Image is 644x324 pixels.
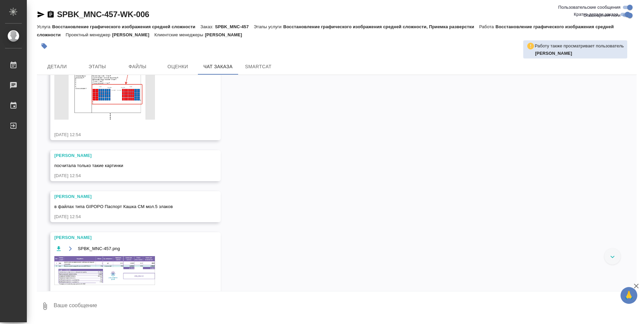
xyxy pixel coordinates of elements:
p: Восстановление графического изображения средней сложности [52,24,200,29]
button: Открыть на драйве [66,244,74,253]
span: Этапы [81,63,113,71]
p: Восстановление графического изображения средней сложности, Приемка разверстки [283,24,479,29]
img: image.png [54,63,155,120]
p: Клиентские менеджеры [154,32,205,37]
button: Добавить тэг [37,39,52,53]
p: [PERSON_NAME] [112,32,154,37]
span: SmartCat [242,63,274,71]
span: посчитала только такие картинки [54,163,123,168]
p: Заказ: [200,24,215,29]
span: Чат заказа [202,63,234,71]
img: SPBK_MNC-457.png [54,256,155,285]
span: Детали [41,63,73,71]
span: Пользовательские сообщения [558,4,621,11]
b: [PERSON_NAME] [535,51,572,56]
p: Проектный менеджер [66,32,112,37]
span: Оповещения-логи [583,12,621,19]
button: Скачать [54,244,63,253]
p: Васильева Ольга [535,50,624,57]
p: Этапы услуги [254,24,283,29]
p: Услуга [37,24,52,29]
p: Работа [479,24,496,29]
span: SPBK_MNC-457.png [78,245,120,252]
span: Оценки [162,63,194,71]
span: в файлах типа GIPOPO Паспорт Кашка СМ мол.5 злаков [54,204,173,209]
div: [PERSON_NAME] [54,234,197,241]
span: 🙏 [623,288,635,302]
span: Файлы [121,63,154,71]
div: [PERSON_NAME] [54,193,197,200]
button: 🙏 [621,287,637,304]
button: Скопировать ссылку для ЯМессенджера [37,10,45,18]
div: [DATE] 12:54 [54,213,197,220]
a: SPBK_MNC-457-WK-006 [57,10,149,19]
p: Работу также просматривает пользователь [535,43,624,49]
p: [PERSON_NAME] [205,32,247,37]
button: Скопировать ссылку [47,10,55,18]
div: [PERSON_NAME] [54,152,197,159]
div: [DATE] 12:54 [54,172,197,179]
div: [DATE] 12:54 [54,131,197,138]
p: SPBK_MNC-457 [215,24,254,29]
